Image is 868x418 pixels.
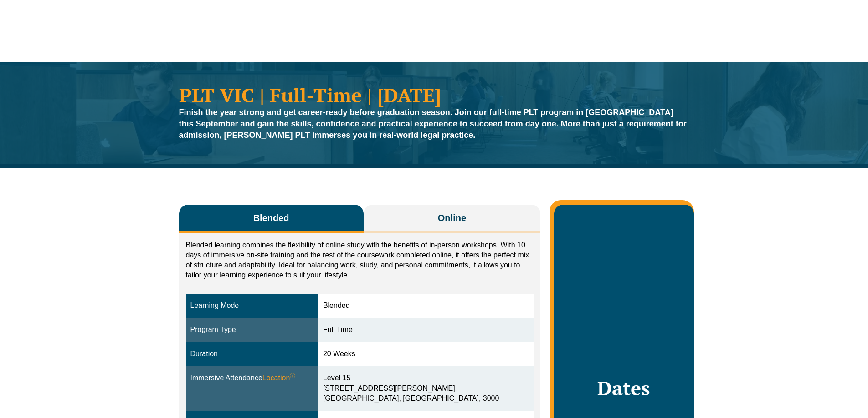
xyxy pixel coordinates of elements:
[190,373,314,383] div: Immersive Attendance
[190,349,314,359] div: Duration
[262,373,296,383] span: Location
[323,349,529,359] div: 20 Weeks
[179,85,689,105] h1: PLT VIC | Full-Time | [DATE]
[563,377,684,399] h2: Dates
[190,325,314,335] div: Program Type
[179,108,687,140] strong: Finish the year strong and get career-ready before graduation season. Join our full-time PLT prog...
[323,301,529,311] div: Blended
[186,240,534,280] p: Blended learning combines the flexibility of online study with the benefits of in-person workshop...
[438,212,466,224] span: Online
[323,325,529,335] div: Full Time
[290,373,295,379] sup: ⓘ
[190,301,314,311] div: Learning Mode
[253,212,289,224] span: Blended
[323,373,529,404] div: Level 15 [STREET_ADDRESS][PERSON_NAME] [GEOGRAPHIC_DATA], [GEOGRAPHIC_DATA], 3000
